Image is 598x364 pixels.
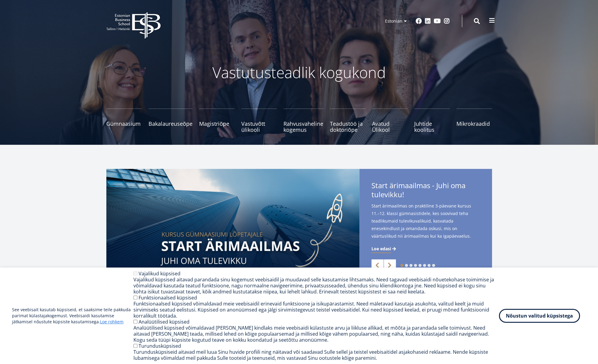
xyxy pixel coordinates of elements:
[414,121,450,133] span: Juhtide koolitus
[241,109,277,133] a: Vastuvõtt ülikooli
[371,190,404,199] span: tulevikku!
[149,109,193,133] a: Bakalaureuseõpe
[139,63,459,81] p: Vastutusteadlik kogukond
[199,109,235,133] a: Magistriõpe
[139,343,181,349] label: Turundusküpsised
[371,246,391,252] span: Loe edasi
[199,121,235,127] span: Magistriõpe
[423,264,426,267] a: 6
[12,307,133,325] p: See veebisait kasutab küpsiseid, et saaksime teile pakkuda parimat külastajakogemust. Veebisaidi ...
[139,270,180,277] label: Vajalikud küpsised
[133,349,499,361] div: Turundusküpsiseid aitavad meil luua Sinu huvide profiili ning näitavad või saadavad Sulle sellel ...
[283,109,323,133] a: Rahvusvaheline kogemus
[432,264,435,267] a: 8
[427,264,430,267] a: 7
[371,202,480,240] span: Start ärimaailmas on praktiline 3-päevane kursus 11.–12. klassi gümnasistidele, kes soovivad teha...
[400,264,403,267] a: 1
[330,109,365,133] a: Teadustöö ja doktoriõpe
[371,181,480,201] span: Start ärimaailmas - Juhi oma
[444,18,450,24] a: Instagram
[414,109,450,133] a: Juhtide koolitus
[133,325,499,343] div: Analüütilised küpsised võimaldavad [PERSON_NAME] kindlaks meie veebisaidi külastuste arvu ja liik...
[283,121,323,133] span: Rahvusvaheline kogemus
[133,301,499,319] div: Funktsionaalsed küpsised võimaldavad meie veebisaidil erinevaid funktsioone ja isikupärastamist. ...
[416,18,422,24] a: Facebook
[139,318,189,325] label: Analüütilised küpsised
[456,109,492,133] a: Mikrokraadid
[330,121,365,133] span: Teadustöö ja doktoriõpe
[371,259,384,271] a: Previous
[133,277,499,295] div: Vajalikud küpsised aitavad parandada sinu kogemust veebisaidil ja muudavad selle kasutamise lihts...
[456,121,492,127] span: Mikrokraadid
[139,294,197,301] label: Funktsionaalsed küpsised
[241,121,277,133] span: Vastuvõtt ülikooli
[149,121,193,127] span: Bakalaureuseõpe
[434,18,441,24] a: Youtube
[409,264,412,267] a: 3
[384,259,396,271] a: Next
[106,169,359,283] img: Start arimaailmas
[371,246,397,252] a: Loe edasi
[372,109,408,133] a: Avatud Ülikool
[106,121,142,127] span: Gümnaasium
[100,319,124,325] a: Loe rohkem
[414,264,417,267] a: 4
[405,264,408,267] a: 2
[372,121,408,133] span: Avatud Ülikool
[499,309,580,323] button: Nõustun valitud küpsistega
[106,109,142,133] a: Gümnaasium
[425,18,431,24] a: Linkedin
[418,264,421,267] a: 5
